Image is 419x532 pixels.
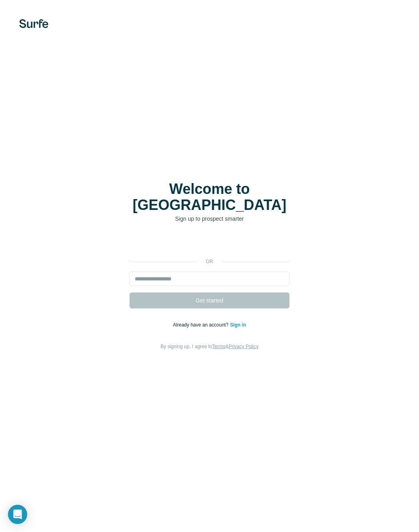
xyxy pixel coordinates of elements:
[229,344,259,349] a: Privacy Policy
[130,215,289,223] p: Sign up to prospect smarter
[19,19,48,28] img: Surfe's logo
[130,181,289,213] h1: Welcome to [GEOGRAPHIC_DATA]
[173,322,230,328] span: Already have an account?
[126,235,293,252] iframe: Sign in with Google Button
[197,258,222,265] p: or
[212,344,225,349] a: Terms
[230,322,246,328] a: Sign in
[161,344,259,349] span: By signing up, I agree to &
[8,505,27,524] div: Open Intercom Messenger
